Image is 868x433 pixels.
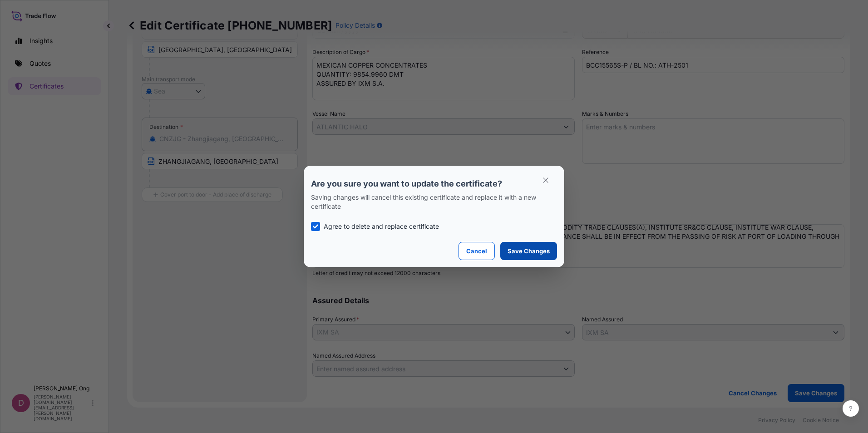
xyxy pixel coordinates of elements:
p: Saving changes will cancel this existing certificate and replace it with a new certificate [311,193,557,211]
p: Cancel [466,246,487,256]
button: Cancel [459,242,495,260]
p: Agree to delete and replace certificate [324,222,439,231]
button: Save Changes [500,242,557,260]
p: Are you sure you want to update the certificate? [311,178,557,189]
p: Save Changes [508,246,550,256]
